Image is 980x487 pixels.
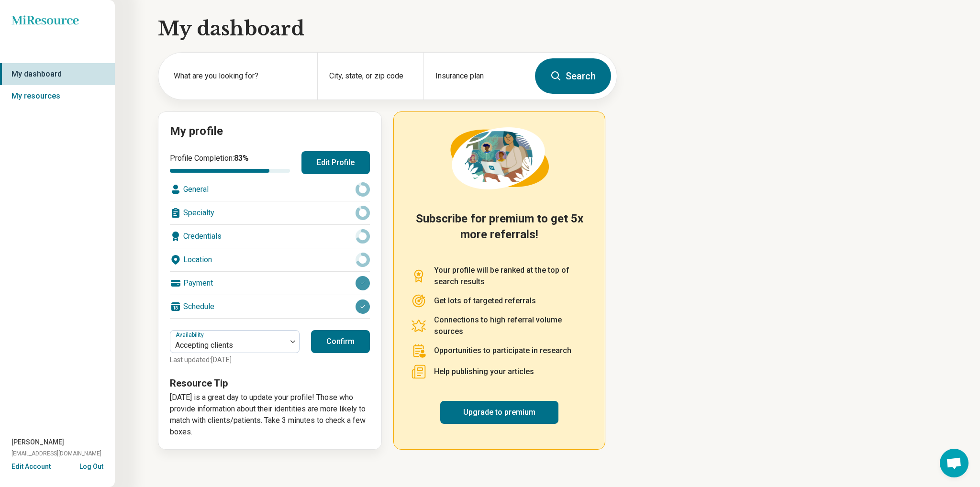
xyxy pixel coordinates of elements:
p: [DATE] is a great day to update your profile! Those who provide information about their identitie... [170,392,370,438]
p: Your profile will be ranked at the top of search results [434,265,588,288]
span: 83 % [234,154,249,163]
button: Log Out [79,462,103,469]
label: Availability [176,332,206,338]
label: What are you looking for? [174,70,306,82]
span: [EMAIL_ADDRESS][DOMAIN_NAME] [11,449,101,458]
p: Help publishing your articles [434,366,534,377]
span: [PERSON_NAME] [11,437,64,447]
p: Get lots of targeted referrals [434,295,536,307]
h1: My dashboard [158,15,617,42]
div: Schedule [170,295,370,318]
h2: My profile [170,123,370,140]
button: Confirm [311,330,370,353]
div: Location [170,248,370,271]
div: Payment [170,272,370,295]
h3: Resource Tip [170,376,370,390]
div: Profile Completion: [170,153,290,173]
p: Last updated: [DATE] [170,355,300,365]
div: General [170,178,370,201]
button: Search [535,58,611,94]
p: Opportunities to participate in research [434,345,571,356]
div: Specialty [170,201,370,224]
p: Connections to high referral volume sources [434,314,588,337]
div: Credentials [170,225,370,248]
button: Edit Profile [301,151,370,174]
h2: Subscribe for premium to get 5x more referrals! [411,211,588,253]
a: Upgrade to premium [440,401,558,424]
button: Edit Account [11,462,51,472]
div: Open chat [940,449,969,477]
